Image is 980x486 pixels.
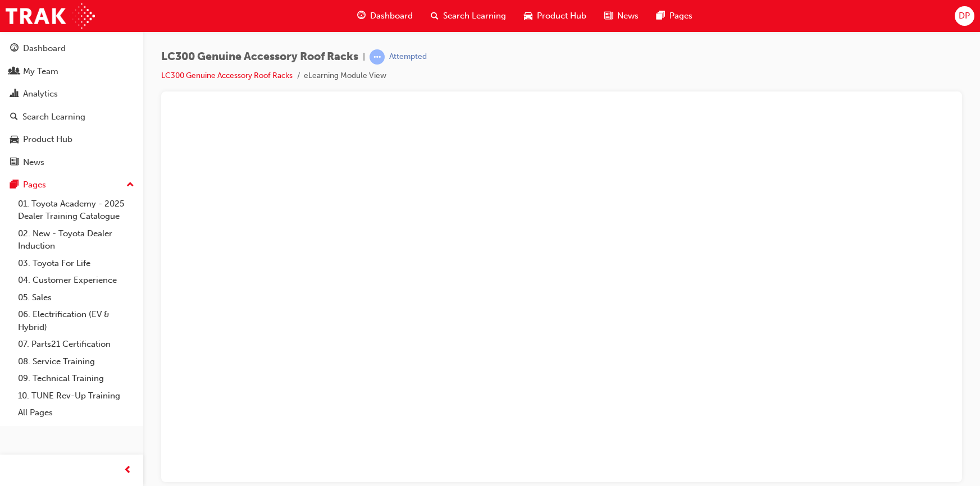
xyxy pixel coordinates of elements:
span: news-icon [604,9,613,23]
span: news-icon [10,158,19,168]
a: Product Hub [4,129,139,150]
div: Product Hub [23,133,72,146]
span: guage-icon [357,9,366,23]
a: Dashboard [4,38,139,59]
div: Search Learning [22,111,85,123]
span: Product Hub [537,10,586,22]
a: 10. TUNE Rev-Up Training [13,387,139,405]
a: search-iconSearch Learning [422,4,515,27]
a: 05. Sales [13,289,139,306]
div: Pages [23,178,46,191]
a: All Pages [13,404,139,421]
span: | [363,51,365,63]
a: My Team [4,61,139,82]
a: 07. Parts21 Certification [13,336,139,353]
span: chart-icon [10,89,19,99]
img: Trak [6,3,95,29]
a: 04. Customer Experience [13,272,139,289]
a: car-iconProduct Hub [515,4,595,27]
a: Search Learning [4,107,139,127]
span: car-icon [10,135,19,145]
button: Pages [4,175,139,195]
span: people-icon [10,67,19,77]
a: 06. Electrification (EV & Hybrid) [13,306,139,336]
span: pages-icon [657,9,665,23]
span: Search Learning [443,10,506,22]
a: guage-iconDashboard [348,4,422,27]
span: DP [959,10,970,22]
a: 09. Technical Training [13,370,139,387]
a: LC300 Genuine Accessory Roof Racks [161,71,293,80]
button: DashboardMy TeamAnalyticsSearch LearningProduct HubNews [4,36,139,175]
a: Analytics [4,84,139,104]
span: LC300 Genuine Accessory Roof Racks [161,51,358,63]
div: Dashboard [23,42,66,55]
span: Dashboard [370,10,413,22]
div: Analytics [23,88,58,100]
button: DP [955,6,974,26]
div: Attempted [389,52,427,62]
span: guage-icon [10,44,19,54]
a: news-iconNews [595,4,648,27]
span: pages-icon [10,180,19,190]
div: News [23,156,44,169]
span: up-icon [126,178,134,192]
a: 02. New - Toyota Dealer Induction [13,225,139,255]
a: News [4,152,139,173]
span: search-icon [10,112,18,122]
span: search-icon [431,9,439,23]
li: eLearning Module View [304,70,386,82]
a: pages-iconPages [648,4,701,27]
span: car-icon [524,9,532,23]
a: 03. Toyota For Life [13,255,139,272]
span: learningRecordVerb_ATTEMPT-icon [370,49,385,65]
span: Pages [669,10,692,22]
a: 01. Toyota Academy - 2025 Dealer Training Catalogue [13,195,139,225]
span: News [617,10,639,22]
span: prev-icon [124,464,132,478]
div: My Team [23,65,58,78]
a: 08. Service Training [13,353,139,370]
